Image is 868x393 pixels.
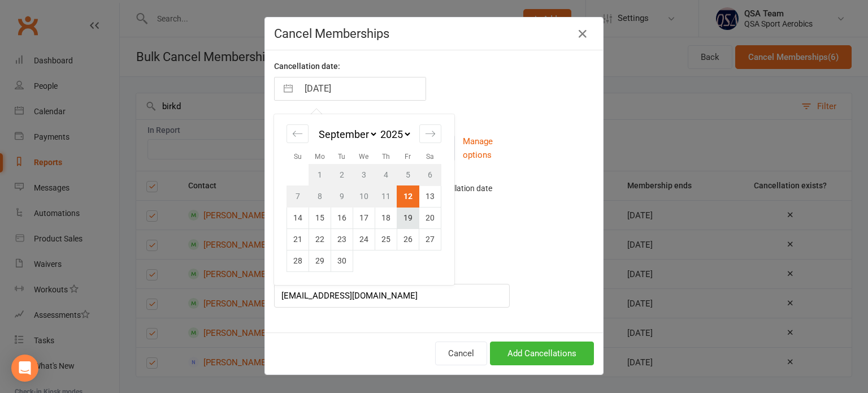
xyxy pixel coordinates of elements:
td: Tuesday, September 16, 2025 [331,208,353,229]
td: Not available. Thursday, September 11, 2025 [375,186,397,208]
small: Tu [338,153,345,161]
small: Sa [426,153,434,161]
td: Not available. Wednesday, September 10, 2025 [353,186,375,208]
td: Not available. Sunday, September 7, 2025 [287,186,309,208]
td: Not available. Monday, September 1, 2025 [309,165,331,186]
td: Not available. Tuesday, September 2, 2025 [331,165,353,186]
div: Move backward to switch to the previous month. [287,124,309,143]
td: Not available. Friday, September 5, 2025 [397,165,419,186]
td: Saturday, September 13, 2025 [419,186,441,208]
td: Selected. Friday, September 12, 2025 [397,186,419,208]
h4: Cancel Memberships [274,27,594,41]
td: Sunday, September 14, 2025 [287,208,309,229]
small: We [359,153,368,161]
td: Tuesday, September 23, 2025 [331,229,353,251]
td: Friday, September 26, 2025 [397,229,419,251]
td: Saturday, September 27, 2025 [419,229,441,251]
small: Th [382,153,390,161]
div: Open Intercom Messenger [11,355,38,382]
td: Not available. Wednesday, September 3, 2025 [353,165,375,186]
td: Wednesday, September 24, 2025 [353,229,375,251]
td: Wednesday, September 17, 2025 [353,208,375,229]
small: Fr [405,153,411,161]
small: Su [294,153,302,161]
td: Thursday, September 18, 2025 [375,208,397,229]
div: Move forward to switch to the next month. [419,124,441,143]
td: Monday, September 15, 2025 [309,208,331,229]
td: Saturday, September 20, 2025 [419,208,441,229]
td: Monday, September 29, 2025 [309,251,331,272]
td: Sunday, September 28, 2025 [287,251,309,272]
label: Cancellation date: [274,60,340,72]
td: Not available. Thursday, September 4, 2025 [375,165,397,186]
button: Manage options [463,135,510,162]
td: Thursday, September 25, 2025 [375,229,397,251]
a: Close [574,25,592,43]
td: Tuesday, September 30, 2025 [331,251,353,272]
div: Calendar [274,114,454,285]
td: Sunday, September 21, 2025 [287,229,309,251]
td: Not available. Monday, September 8, 2025 [309,186,331,208]
button: Cancel [435,342,487,365]
small: Mo [315,153,325,161]
td: Not available. Tuesday, September 9, 2025 [331,186,353,208]
td: Friday, September 19, 2025 [397,208,419,229]
button: Add Cancellations [490,342,594,365]
td: Not available. Saturday, September 6, 2025 [419,165,441,186]
td: Monday, September 22, 2025 [309,229,331,251]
